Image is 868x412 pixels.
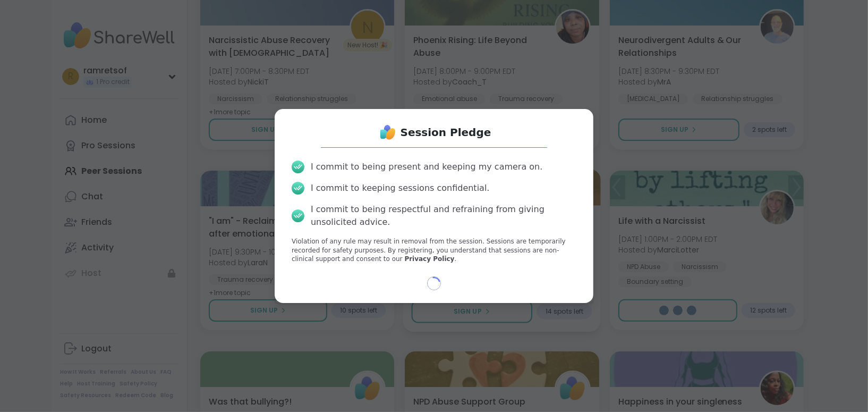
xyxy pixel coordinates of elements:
[311,161,542,173] div: I commit to being present and keeping my camera on.
[404,255,454,263] a: Privacy Policy
[377,122,398,143] img: ShareWell Logo
[311,182,490,195] div: I commit to keeping sessions confidential.
[311,203,576,229] div: I commit to being respectful and refraining from giving unsolicited advice.
[292,237,576,264] p: Violation of any rule may result in removal from the session. Sessions are temporarily recorded f...
[401,125,491,140] h1: Session Pledge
